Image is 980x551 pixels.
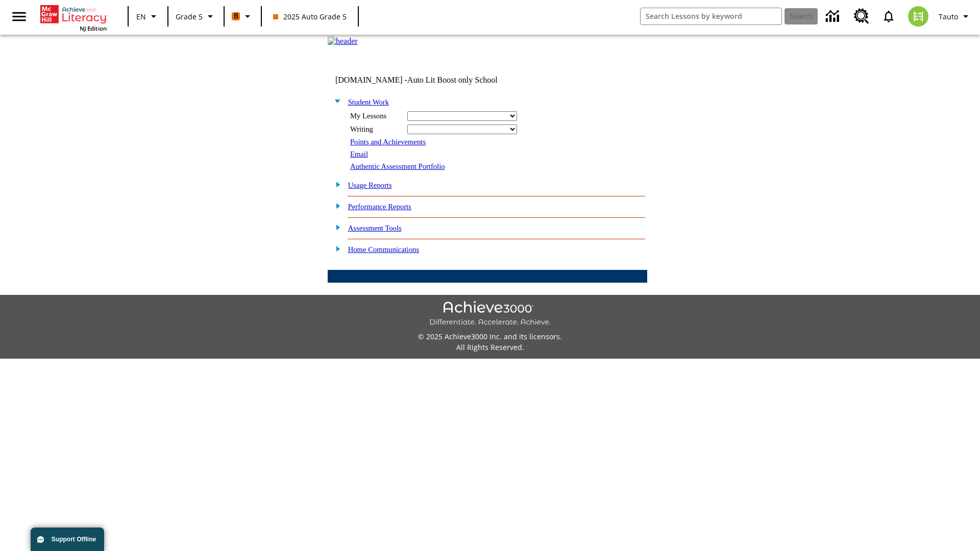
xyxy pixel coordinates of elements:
a: Resource Center, Will open in new tab [848,3,875,30]
button: Profile/Settings [935,7,976,26]
div: My Lessons [350,112,401,120]
a: Points and Achievements [350,138,426,146]
a: Student Work [348,98,389,106]
button: Boost Class color is orange. Change class color [228,7,258,26]
td: [DOMAIN_NAME] - [335,76,523,85]
a: Data Center [820,3,848,31]
img: plus.gif [330,244,341,253]
span: EN [136,11,146,22]
span: B [234,10,238,22]
img: minus.gif [330,96,341,106]
a: Email [350,150,368,158]
button: Grade: Grade 5, Select a grade [171,7,220,26]
a: Notifications [875,3,902,30]
span: Grade 5 [176,11,203,22]
input: search field [641,8,781,24]
button: Select a new avatar [902,3,935,30]
span: 2025 Auto Grade 5 [273,11,347,22]
img: avatar image [908,6,928,27]
a: Usage Reports [348,181,392,189]
img: Achieve3000 Differentiate Accelerate Achieve [429,301,551,327]
button: Open side menu [4,2,34,32]
a: Assessment Tools [348,224,402,232]
div: Writing [350,125,401,134]
button: Support Offline [31,528,104,551]
img: plus.gif [330,201,341,210]
span: NJ Edition [80,24,107,32]
a: Authentic Assessment Portfolio [350,162,445,170]
span: Tauto [939,11,958,22]
img: plus.gif [330,180,341,189]
img: plus.gif [330,222,341,232]
button: Language: EN, Select a language [132,7,164,26]
img: header [328,37,358,46]
span: Support Offline [52,536,96,543]
nobr: Auto Lit Boost only School [407,76,498,84]
a: Home Communications [348,245,420,254]
div: Home [40,3,107,32]
a: Performance Reports [348,203,411,211]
